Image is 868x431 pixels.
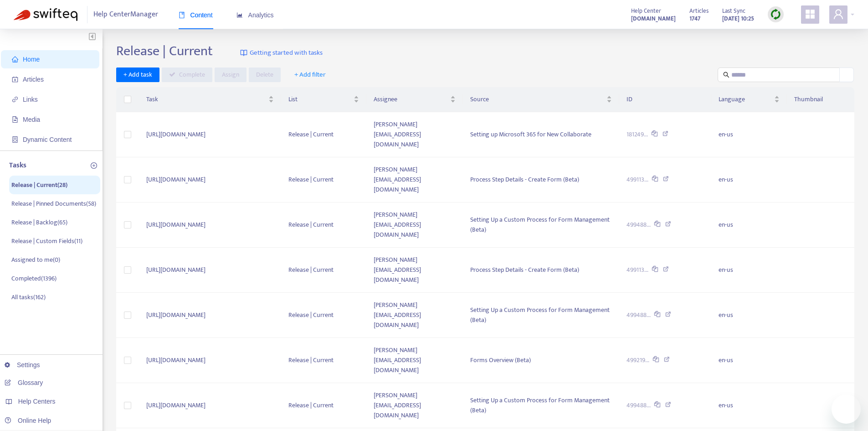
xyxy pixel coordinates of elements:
td: [PERSON_NAME][EMAIL_ADDRESS][DOMAIN_NAME] [366,112,463,157]
td: [URL][DOMAIN_NAME] [139,338,281,383]
button: Complete [162,68,212,82]
span: Media [23,116,40,123]
td: en-us [711,157,786,203]
span: link [12,96,18,103]
td: [URL][DOMAIN_NAME] [139,293,281,338]
span: Language [719,94,772,104]
span: book [179,12,185,18]
p: Tasks [9,160,26,171]
a: Glossary [5,379,43,386]
span: Process Step Details - Create Form (Beta) [470,174,579,185]
th: Task [139,87,281,112]
span: appstore [805,9,816,20]
p: Release | Custom Fields ( 11 ) [11,236,82,246]
td: [URL][DOMAIN_NAME] [139,157,281,203]
span: Help Center [631,6,661,16]
span: account-book [12,76,18,83]
span: Forms Overview (Beta) [470,355,531,365]
td: [PERSON_NAME][EMAIL_ADDRESS][DOMAIN_NAME] [366,338,463,383]
span: user [833,9,844,20]
td: Release | Current [281,338,366,383]
td: Release | Current [281,203,366,248]
td: Release | Current [281,112,366,157]
span: Content [179,11,213,19]
img: image-link [240,49,247,57]
p: Assigned to me ( 0 ) [11,255,60,265]
p: Release | Backlog ( 65 ) [11,218,67,227]
span: Help Center Manager [93,6,158,23]
span: Setting Up a Custom Process for Form Management (Beta) [470,305,610,325]
span: Last Sync [722,6,745,16]
span: Setting up Microsoft 365 for New Collaborate [470,129,591,140]
td: [URL][DOMAIN_NAME] [139,383,281,428]
td: [PERSON_NAME][EMAIL_ADDRESS][DOMAIN_NAME] [366,203,463,248]
span: Home [23,56,40,63]
span: + Add filter [294,69,326,80]
p: Release | Current ( 28 ) [11,180,67,190]
span: 499488... [627,310,651,320]
a: Settings [5,361,40,369]
span: Assignee [374,94,448,104]
td: Release | Current [281,383,366,428]
td: Release | Current [281,248,366,293]
span: container [12,136,18,143]
td: [URL][DOMAIN_NAME] [139,112,281,157]
th: Source [463,87,619,112]
strong: [DATE] 10:25 [722,14,754,24]
p: Completed ( 1396 ) [11,274,56,283]
td: en-us [711,203,786,248]
td: [PERSON_NAME][EMAIL_ADDRESS][DOMAIN_NAME] [366,157,463,203]
td: [URL][DOMAIN_NAME] [139,248,281,293]
img: Swifteq [14,8,77,21]
a: Getting started with tasks [240,43,323,63]
td: [PERSON_NAME][EMAIL_ADDRESS][DOMAIN_NAME] [366,293,463,338]
span: file-image [12,116,18,123]
span: home [12,56,18,62]
a: [DOMAIN_NAME] [631,13,676,24]
td: [URL][DOMAIN_NAME] [139,203,281,248]
span: 181249... [627,130,648,140]
span: Setting Up a Custom Process for Form Management (Beta) [470,214,610,235]
td: en-us [711,383,786,428]
td: en-us [711,248,786,293]
h2: Release | Current [116,43,213,59]
span: 499219... [627,355,649,365]
span: Articles [689,6,709,16]
span: Links [23,96,38,103]
span: 499113... [627,265,648,275]
span: Dynamic Content [23,136,72,143]
th: ID [619,87,711,112]
button: + Add filter [288,68,333,82]
iframe: Button to launch messaging window [832,395,861,424]
span: List [288,94,352,104]
p: All tasks ( 162 ) [11,292,46,302]
span: search [723,72,729,78]
span: Articles [23,76,44,83]
span: Task [146,94,267,104]
p: Release | Pinned Documents ( 58 ) [11,199,96,208]
strong: 1747 [689,14,700,24]
td: en-us [711,293,786,338]
button: Assign [215,68,247,82]
span: Source [470,94,605,104]
span: Getting started with tasks [250,48,323,58]
span: Help Centers [18,398,56,405]
span: Setting Up a Custom Process for Form Management (Beta) [470,395,610,415]
img: sync.dc5367851b00ba804db3.png [770,9,781,20]
th: Language [711,87,786,112]
span: + Add task [123,70,152,80]
span: plus-circle [91,162,97,169]
span: 499113... [627,175,648,185]
th: Thumbnail [787,87,854,112]
td: [PERSON_NAME][EMAIL_ADDRESS][DOMAIN_NAME] [366,383,463,428]
td: Release | Current [281,293,366,338]
button: Delete [249,68,281,82]
td: en-us [711,338,786,383]
span: 499488... [627,400,651,410]
td: en-us [711,112,786,157]
span: area-chart [236,12,243,18]
span: 499488... [627,220,651,230]
a: Online Help [5,417,51,424]
td: Release | Current [281,157,366,203]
